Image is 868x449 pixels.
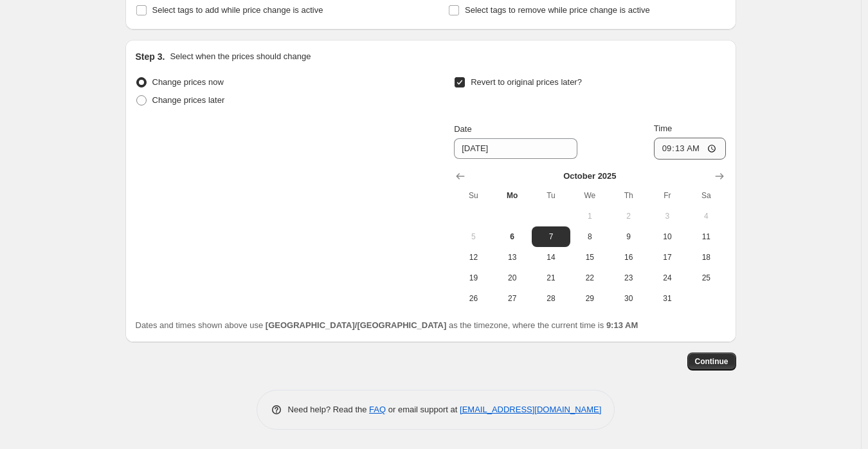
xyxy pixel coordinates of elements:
[609,268,647,288] button: Thursday October 23 2025
[288,405,370,414] span: Need help? Read the
[687,226,725,247] button: Saturday October 11 2025
[537,232,565,242] span: 7
[152,77,224,87] span: Change prices now
[648,226,687,247] button: Friday October 10 2025
[653,273,682,283] span: 24
[152,95,225,105] span: Change prices later
[459,232,487,242] span: 5
[532,247,570,268] button: Tuesday October 14 2025
[459,273,487,283] span: 19
[266,320,446,330] b: [GEOGRAPHIC_DATA]/[GEOGRAPHIC_DATA]
[493,268,532,288] button: Monday October 20 2025
[687,206,725,226] button: Saturday October 4 2025
[692,211,720,221] span: 4
[459,252,487,262] span: 12
[687,247,725,268] button: Saturday October 18 2025
[648,247,687,268] button: Friday October 17 2025
[454,288,493,309] button: Sunday October 26 2025
[692,232,720,242] span: 11
[614,211,642,221] span: 2
[493,226,532,247] button: Today Monday October 6 2025
[648,185,687,206] th: Friday
[493,288,532,309] button: Monday October 27 2025
[532,288,570,309] button: Tuesday October 28 2025
[451,167,469,185] button: Show previous month, September 2025
[575,190,604,201] span: We
[498,232,527,242] span: 6
[614,232,642,242] span: 9
[692,273,720,283] span: 25
[459,190,487,201] span: Su
[471,77,582,87] span: Revert to original prices later?
[570,226,609,247] button: Wednesday October 8 2025
[687,268,725,288] button: Saturday October 25 2025
[653,252,682,262] span: 17
[653,190,682,201] span: Fr
[653,211,682,221] span: 3
[575,211,604,221] span: 1
[136,50,165,63] h2: Step 3.
[459,293,487,304] span: 26
[609,226,647,247] button: Thursday October 9 2025
[575,252,604,262] span: 15
[570,185,609,206] th: Wednesday
[493,247,532,268] button: Monday October 13 2025
[710,167,728,185] button: Show next month, November 2025
[695,356,728,367] span: Continue
[609,206,647,226] button: Thursday October 2 2025
[692,190,720,201] span: Sa
[454,185,493,206] th: Sunday
[609,288,647,309] button: Thursday October 30 2025
[386,405,460,414] span: or email support at
[498,252,527,262] span: 13
[460,405,601,414] a: [EMAIL_ADDRESS][DOMAIN_NAME]
[609,247,647,268] button: Thursday October 16 2025
[537,252,565,262] span: 14
[570,288,609,309] button: Wednesday October 29 2025
[570,206,609,226] button: Wednesday October 1 2025
[575,232,604,242] span: 8
[654,124,672,133] span: Time
[454,124,471,134] span: Date
[454,138,577,159] input: 10/6/2025
[614,252,642,262] span: 16
[532,268,570,288] button: Tuesday October 21 2025
[609,185,647,206] th: Thursday
[537,293,565,304] span: 28
[537,273,565,283] span: 21
[606,320,638,330] b: 9:13 AM
[575,273,604,283] span: 22
[369,405,386,414] a: FAQ
[648,288,687,309] button: Friday October 31 2025
[614,190,642,201] span: Th
[653,293,682,304] span: 31
[532,185,570,206] th: Tuesday
[498,273,527,283] span: 20
[493,185,532,206] th: Monday
[537,190,565,201] span: Tu
[614,293,642,304] span: 30
[532,226,570,247] button: Tuesday October 7 2025
[454,247,493,268] button: Sunday October 12 2025
[687,353,736,371] button: Continue
[465,5,650,15] span: Select tags to remove while price change is active
[570,268,609,288] button: Wednesday October 22 2025
[648,206,687,226] button: Friday October 3 2025
[614,273,642,283] span: 23
[692,252,720,262] span: 18
[454,268,493,288] button: Sunday October 19 2025
[498,293,527,304] span: 27
[648,268,687,288] button: Friday October 24 2025
[170,50,311,63] p: Select when the prices should change
[498,190,527,201] span: Mo
[570,247,609,268] button: Wednesday October 15 2025
[653,232,682,242] span: 10
[454,226,493,247] button: Sunday October 5 2025
[575,293,604,304] span: 29
[136,320,638,330] span: Dates and times shown above use as the timezone, where the current time is
[152,5,323,15] span: Select tags to add while price change is active
[654,138,726,160] input: 12:00
[687,185,725,206] th: Saturday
